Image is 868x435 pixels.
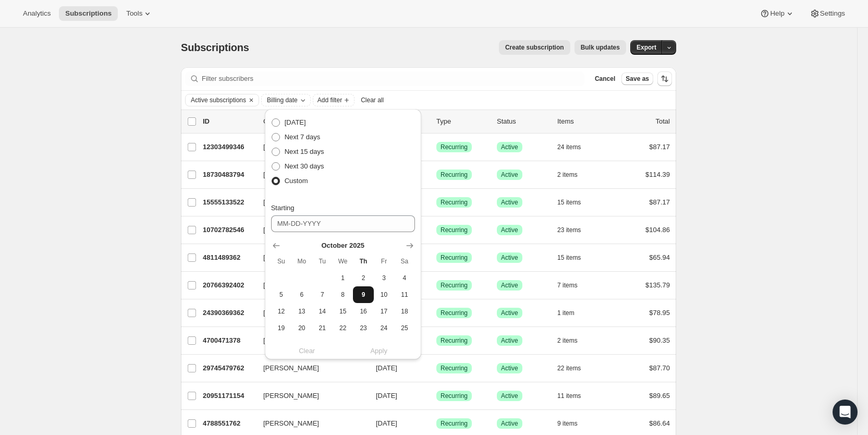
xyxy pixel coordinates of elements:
span: 8 [337,291,349,299]
span: [DATE] [376,419,397,427]
span: $89.65 [649,392,670,400]
th: Saturday [394,253,414,270]
button: [PERSON_NAME] [257,388,361,404]
span: Next 30 days [285,162,324,170]
button: [PERSON_NAME] [257,415,361,432]
div: 29745479762[PERSON_NAME][DATE]SuccessRecurringSuccessActive22 items$87.70 [203,361,670,376]
div: 4788551762[PERSON_NAME][DATE]SuccessRecurringSuccessActive9 items$86.64 [203,416,670,431]
span: 22 [337,324,349,332]
span: Mo [296,257,308,265]
span: Settings [820,9,845,18]
p: Status [497,116,549,127]
span: [DATE] [285,118,306,126]
button: Friday October 3 2025 [374,270,394,286]
span: Active [501,419,518,428]
span: Active [501,392,518,400]
button: Tuesday October 21 2025 [312,320,333,336]
span: Active [501,309,518,317]
span: 9 items [557,419,578,428]
span: 2 [357,274,369,282]
span: 24 items [557,143,581,151]
button: Analytics [17,6,57,21]
span: Add filter [317,96,342,104]
div: Type [436,116,488,127]
span: Subscriptions [65,9,112,18]
button: Friday October 17 2025 [374,303,394,320]
span: 19 [275,324,287,332]
span: Tools [126,9,142,18]
button: Monday October 6 2025 [291,286,312,303]
span: 5 [275,291,287,299]
span: 23 items [557,226,581,234]
span: 15 items [557,198,581,207]
input: MM-DD-YYYY [271,215,415,232]
span: 24 [378,324,390,332]
button: Show previous month, September 2025 [269,238,284,253]
th: Friday [374,253,394,270]
button: Friday October 10 2025 [374,286,394,303]
button: 15 items [557,250,592,265]
span: Recurring [441,336,468,345]
span: $104.86 [645,226,670,234]
button: Add filter [313,94,354,106]
span: 30 [357,341,369,349]
span: Active [501,171,518,179]
span: Active [501,281,518,289]
span: $78.95 [649,309,670,317]
span: 14 [316,307,328,316]
button: Saturday October 18 2025 [394,303,414,320]
div: Items [557,116,609,127]
p: 4700471378 [203,335,255,346]
span: Fr [378,257,390,265]
span: 4 [398,274,410,282]
span: [DATE] [376,364,397,372]
span: Sa [398,257,410,265]
span: 31 [378,341,390,349]
span: 7 items [557,281,578,289]
button: Thursday October 16 2025 [353,303,373,320]
span: 12 [275,307,287,316]
div: 20951171154[PERSON_NAME][DATE]SuccessRecurringSuccessActive11 items$89.65 [203,389,670,403]
span: 9 [357,291,369,299]
button: Today Thursday October 9 2025 [353,286,373,303]
span: Active [501,364,518,372]
button: Wednesday October 1 2025 [333,270,353,286]
p: 15555133522 [203,197,255,208]
button: Clear [246,94,256,106]
span: Active subscriptions [191,96,246,104]
button: 23 items [557,223,592,237]
span: 3 [378,274,390,282]
p: 18730483794 [203,170,255,180]
button: Saturday October 4 2025 [394,270,414,286]
span: Save as [626,75,649,83]
span: 26 [275,341,287,349]
button: Tuesday October 28 2025 [312,336,333,353]
button: Wednesday October 8 2025 [333,286,353,303]
span: Recurring [441,281,468,289]
span: $135.79 [645,281,670,289]
span: Active [501,253,518,262]
button: Friday October 24 2025 [374,320,394,336]
span: Starting [271,204,295,212]
button: Tuesday October 7 2025 [312,286,333,303]
span: Recurring [441,309,468,317]
button: Billing date [262,94,310,106]
span: Recurring [441,392,468,400]
span: $65.94 [649,253,670,261]
span: Billing date [267,96,298,104]
span: Help [770,9,784,18]
span: 2 items [557,336,578,345]
span: Create subscription [505,43,564,52]
button: 24 items [557,140,592,154]
span: $87.17 [649,198,670,206]
p: 4788551762 [203,418,255,429]
span: 21 [316,324,328,332]
div: 4811489362[PERSON_NAME][DATE]SuccessRecurringSuccessActive15 items$65.94 [203,250,670,265]
p: 10702782546 [203,225,255,235]
span: Active [501,226,518,234]
button: Thursday October 30 2025 [353,336,373,353]
button: 11 items [557,389,592,403]
button: Thursday October 23 2025 [353,320,373,336]
button: Create subscription [499,40,570,55]
div: IDCustomerBilling DateTypeStatusItemsTotal [203,116,670,127]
